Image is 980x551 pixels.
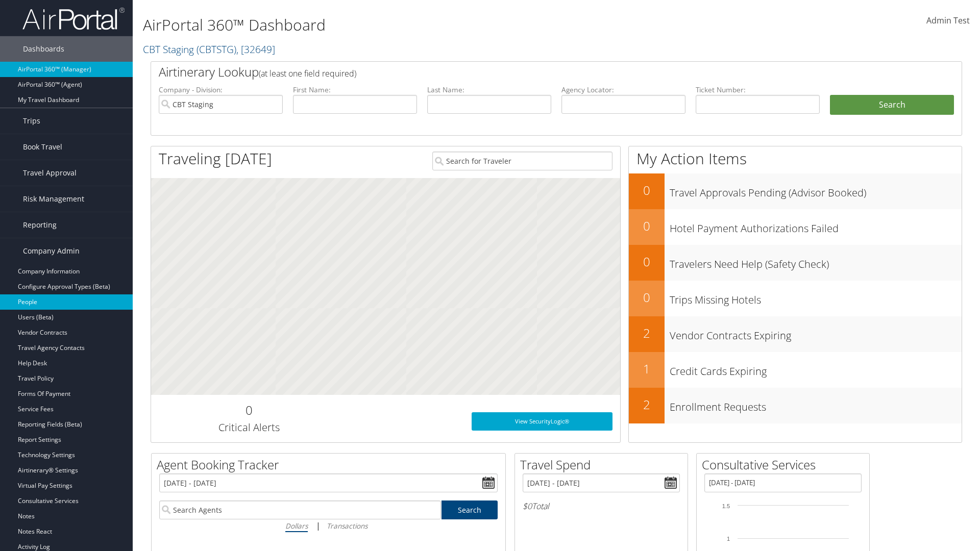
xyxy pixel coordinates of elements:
h3: Trips Missing Hotels [670,288,962,307]
h2: 0 [629,217,665,235]
h3: Travelers Need Help (Safety Check) [670,252,962,271]
span: $0 [523,500,532,512]
label: Last Name: [427,85,551,95]
label: Ticket Number: [696,85,820,95]
a: View SecurityLogic® [472,412,612,431]
a: 2Enrollment Requests [629,388,962,423]
h3: Enrollment Requests [670,395,962,414]
a: Search [442,500,498,519]
span: ( CBTSTG ) [197,42,236,56]
h2: 0 [629,182,665,199]
h2: 1 [629,360,665,378]
span: Travel Approval [23,160,77,186]
h2: 0 [629,289,665,306]
a: 0Hotel Payment Authorizations Failed [629,209,962,245]
span: , [ 32649 ] [236,42,275,56]
label: Agency Locator: [561,85,685,95]
a: 1Credit Cards Expiring [629,352,962,388]
span: Reporting [23,212,57,238]
input: Search Agents [159,500,441,519]
h2: 0 [159,402,339,419]
h2: 2 [629,324,665,342]
span: Book Travel [23,134,62,160]
h2: Travel Spend [520,456,688,473]
a: Admin Test [926,5,970,37]
span: (at least one field required) [259,68,356,79]
h2: 2 [629,396,665,413]
h3: Credit Cards Expiring [670,359,962,379]
a: 2Vendor Contracts Expiring [629,316,962,352]
a: 0Trips Missing Hotels [629,281,962,316]
label: Company - Division: [159,85,283,95]
input: Search for Traveler [432,152,612,170]
i: Dollars [285,521,308,531]
label: First Name: [293,85,417,95]
h6: Total [523,500,680,512]
h1: AirPortal 360™ Dashboard [143,14,694,36]
h2: Airtinerary Lookup [159,63,887,81]
h2: Consultative Services [702,456,869,473]
h1: My Action Items [629,148,962,169]
img: airportal-logo.png [22,7,125,31]
h2: 0 [629,253,665,270]
span: Risk Management [23,186,84,212]
h2: Agent Booking Tracker [157,456,505,473]
a: 0Travelers Need Help (Safety Check) [629,245,962,281]
h3: Critical Alerts [159,420,339,435]
span: Trips [23,108,40,134]
span: Admin Test [926,15,970,26]
h1: Traveling [DATE] [159,148,272,169]
tspan: 1.5 [722,503,730,509]
span: Company Admin [23,238,80,264]
i: Transactions [327,521,367,531]
button: Search [830,95,954,115]
a: CBT Staging [143,42,275,56]
div: | [159,519,498,532]
span: Dashboards [23,36,64,62]
h3: Hotel Payment Authorizations Failed [670,216,962,236]
h3: Vendor Contracts Expiring [670,323,962,343]
h3: Travel Approvals Pending (Advisor Booked) [670,181,962,200]
tspan: 1 [727,536,730,542]
a: 0Travel Approvals Pending (Advisor Booked) [629,173,962,209]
